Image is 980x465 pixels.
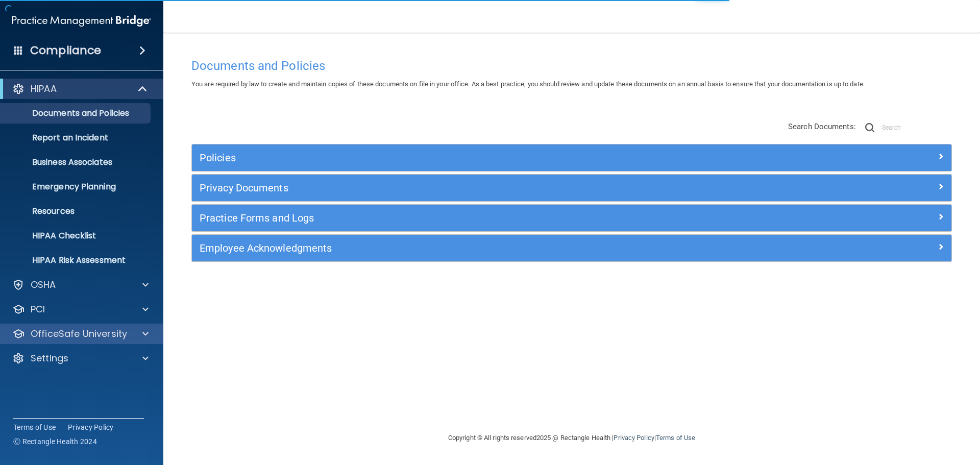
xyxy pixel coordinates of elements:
p: Report an Incident [7,133,146,143]
p: PCI [31,303,45,315]
p: HIPAA Checklist [7,231,146,241]
a: Policies [200,150,944,166]
a: Terms of Use [13,422,56,432]
h4: Compliance [30,43,101,58]
p: Documents and Policies [7,108,146,118]
p: HIPAA Risk Assessment [7,255,146,265]
p: OfficeSafe University [31,328,127,340]
p: Business Associates [7,157,146,167]
a: OfficeSafe University [12,328,149,340]
h4: Documents and Policies [191,59,952,72]
span: Ⓒ Rectangle Health 2024 [13,436,97,447]
h5: Policies [200,152,754,163]
h5: Employee Acknowledgments [200,242,754,254]
p: Emergency Planning [7,182,146,192]
span: Search Documents: [788,122,856,131]
a: Privacy Policy [68,422,114,432]
span: You are required by law to create and maintain copies of these documents on file in your office. ... [191,80,865,88]
a: Settings [12,352,149,364]
a: Privacy Policy [614,434,654,442]
h5: Privacy Documents [200,182,754,193]
p: OSHA [31,279,56,291]
p: Resources [7,206,146,216]
h5: Practice Forms and Logs [200,212,754,224]
p: HIPAA [31,83,57,95]
img: PMB logo [12,11,151,31]
img: ic-search.3b580494.png [865,123,874,132]
a: PCI [12,303,149,315]
input: Search [882,120,952,135]
a: OSHA [12,279,149,291]
a: Terms of Use [656,434,695,442]
p: Settings [31,352,68,364]
a: Privacy Documents [200,180,944,196]
a: Practice Forms and Logs [200,210,944,226]
a: HIPAA [12,83,148,95]
a: Employee Acknowledgments [200,240,944,256]
div: Copyright © All rights reserved 2025 @ Rectangle Health | | [385,422,758,454]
